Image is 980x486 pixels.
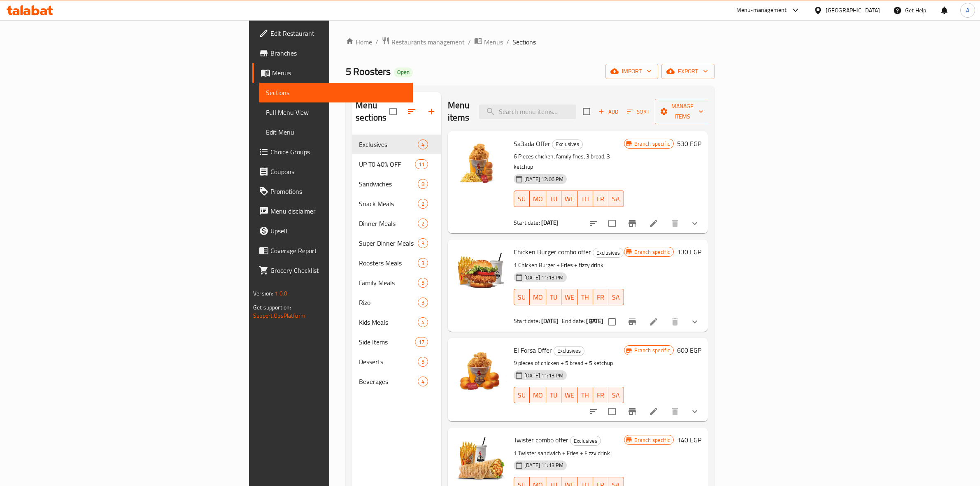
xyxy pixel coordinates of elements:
div: Roosters Meals3 [352,253,441,273]
button: delete [665,312,685,332]
span: 5 [418,358,428,366]
span: export [668,66,708,77]
h6: 140 EGP [677,434,701,446]
span: 1.0.0 [275,288,287,299]
span: import [612,66,652,77]
button: MO [530,387,546,403]
nav: breadcrumb [346,37,715,47]
h6: 130 EGP [677,246,701,258]
span: TH [581,389,590,401]
button: TH [577,387,593,403]
div: items [415,159,428,169]
span: Branch specific [631,248,673,256]
span: SA [612,193,621,205]
span: Exclusives [593,248,623,258]
input: search [479,105,576,119]
span: Sandwiches [359,179,418,189]
span: Upsell [270,226,406,236]
button: Sort [625,105,652,118]
button: delete [665,402,685,421]
span: Coverage Report [270,246,406,256]
span: SU [517,193,526,205]
span: SU [517,389,526,401]
span: FR [596,389,605,401]
div: UP T0 40% OFF11 [352,154,441,174]
span: 4 [418,141,428,149]
span: Menus [484,37,503,47]
a: Coverage Report [252,241,413,260]
span: TH [581,291,590,303]
span: Snack Meals [359,199,418,209]
button: sort-choices [584,214,603,233]
span: [DATE] 11:13 PM [521,372,567,379]
button: export [661,64,715,79]
span: FR [596,291,605,303]
button: sort-choices [584,312,603,332]
div: items [418,199,428,209]
span: Beverages [359,377,418,386]
a: Upsell [252,221,413,241]
li: / [506,37,509,47]
span: Sort items [622,105,655,118]
span: Twister combo offer [514,434,568,446]
span: Exclusives [570,436,601,446]
span: Full Menu View [266,107,406,117]
span: Start date: [514,316,540,326]
span: UP T0 40% OFF [359,159,415,169]
button: Branch-specific-item [622,214,642,233]
span: Kids Meals [359,317,418,327]
span: Edit Menu [266,127,406,137]
span: Get support on: [253,302,291,313]
p: 1 Chicken Burger + Fries + fizzy drink [514,260,624,270]
b: [DATE] [541,316,559,326]
div: Exclusives4 [352,135,441,154]
span: Choice Groups [270,147,406,157]
button: Manage items [655,99,710,124]
button: MO [530,289,546,305]
span: TU [549,291,559,303]
a: Edit menu item [649,407,659,416]
span: Select to update [603,215,621,232]
button: TU [546,289,562,305]
button: show more [685,402,705,421]
button: TH [577,289,593,305]
span: 4 [418,378,428,386]
span: Super Dinner Meals [359,238,418,248]
button: SA [608,387,624,403]
button: WE [561,191,577,207]
img: Chicken Burger combo offer [454,246,507,299]
span: [DATE] 12:06 PM [521,175,567,183]
span: Start date: [514,217,540,228]
span: Dinner Meals [359,219,418,228]
span: 8 [418,180,428,188]
button: SU [514,387,529,403]
span: MO [533,193,543,205]
button: import [605,64,658,79]
span: 17 [415,338,428,346]
span: Restaurants management [391,37,465,47]
button: SA [608,289,624,305]
div: Rizo [359,298,418,307]
button: show more [685,214,705,233]
span: Menu disclaimer [270,206,406,216]
h6: 530 EGP [677,138,701,149]
img: El Forsa Offer [454,344,507,397]
span: Sections [266,88,406,98]
button: TU [546,387,562,403]
button: SU [514,289,529,305]
span: 2 [418,220,428,228]
span: Desserts [359,357,418,367]
span: Version: [253,288,273,299]
div: Kids Meals4 [352,312,441,332]
span: 3 [418,240,428,247]
span: TU [549,193,559,205]
button: sort-choices [584,402,603,421]
span: Branch specific [631,140,673,148]
div: Dinner Meals2 [352,214,441,233]
div: Super Dinner Meals3 [352,233,441,253]
h2: Menu items [448,99,469,124]
a: Menus [474,37,503,47]
a: Coupons [252,162,413,181]
span: Add item [595,105,622,118]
